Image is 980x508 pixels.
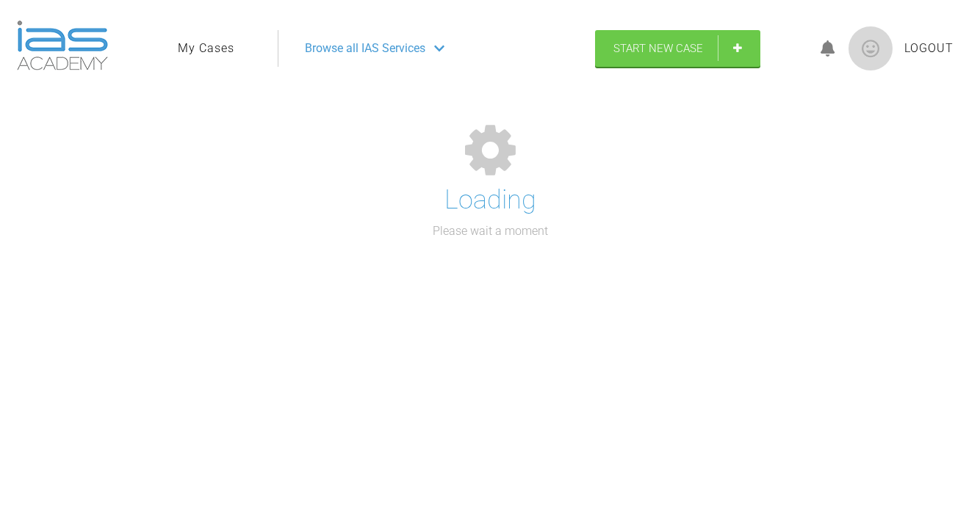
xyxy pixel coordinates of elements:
[613,42,703,55] span: Start New Case
[904,39,954,58] a: Logout
[849,26,893,70] img: profile.png
[595,30,760,67] a: Start New Case
[305,39,425,58] span: Browse all IAS Services
[17,21,108,70] img: logo-light.3e3ef733.png
[433,222,548,241] p: Please wait a moment
[444,179,536,222] h1: Loading
[178,39,234,58] a: My Cases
